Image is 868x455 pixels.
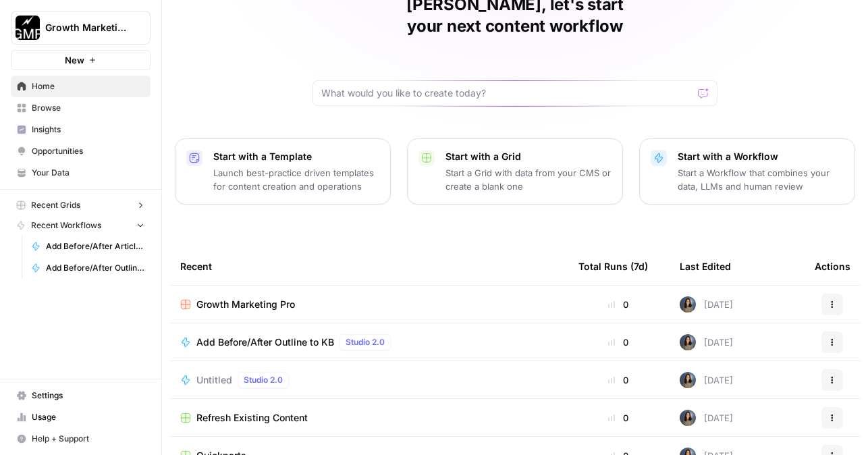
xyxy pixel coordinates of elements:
span: Insights [32,124,144,136]
div: [DATE] [680,410,733,426]
img: q840ambyqsdkpt4363qgssii3vef [680,372,696,388]
button: Recent Grids [11,195,151,215]
span: Settings [32,390,144,402]
a: Settings [11,385,151,406]
input: What would you like to create today? [321,86,693,100]
button: Help + Support [11,428,151,450]
a: Browse [11,97,151,119]
a: Your Data [11,162,151,184]
a: Opportunities [11,140,151,162]
span: New [65,53,84,67]
a: Home [11,76,151,97]
div: Recent [180,248,557,285]
span: Recent Grids [31,199,80,211]
span: Growth Marketing Pro [196,298,295,311]
span: Studio 2.0 [244,374,283,386]
div: Actions [815,248,850,285]
p: Start a Workflow that combines your data, LLMs and human review [678,166,844,193]
span: Add Before/After Outline to KB [46,262,144,274]
button: Workspace: Growth Marketing Pro [11,11,151,45]
button: New [11,50,151,70]
img: Growth Marketing Pro Logo [16,16,40,40]
span: Home [32,80,144,92]
span: Studio 2.0 [346,336,385,348]
span: Add Before/After Article to KB [46,240,144,252]
a: Refresh Existing Content [180,411,557,425]
span: Recent Workflows [31,219,101,232]
img: q840ambyqsdkpt4363qgssii3vef [680,334,696,350]
p: Start with a Template [213,150,379,163]
span: Usage [32,411,144,423]
button: Start with a GridStart a Grid with data from your CMS or create a blank one [407,138,623,205]
span: Your Data [32,167,144,179]
p: Start a Grid with data from your CMS or create a blank one [445,166,612,193]
a: Growth Marketing Pro [180,298,557,311]
a: Add Before/After Outline to KBStudio 2.0 [180,334,557,350]
div: 0 [578,411,658,425]
div: 0 [578,336,658,349]
button: Start with a TemplateLaunch best-practice driven templates for content creation and operations [175,138,391,205]
div: Total Runs (7d) [578,248,648,285]
p: Start with a Grid [445,150,612,163]
span: Untitled [196,373,232,387]
div: Last Edited [680,248,731,285]
span: Growth Marketing Pro [45,21,127,34]
button: Start with a WorkflowStart a Workflow that combines your data, LLMs and human review [639,138,855,205]
a: Usage [11,406,151,428]
a: Add Before/After Outline to KB [25,257,151,279]
div: [DATE] [680,296,733,313]
div: [DATE] [680,334,733,350]
p: Start with a Workflow [678,150,844,163]
span: Browse [32,102,144,114]
a: Insights [11,119,151,140]
button: Recent Workflows [11,215,151,236]
img: q840ambyqsdkpt4363qgssii3vef [680,410,696,426]
div: 0 [578,298,658,311]
a: Add Before/After Article to KB [25,236,151,257]
img: q840ambyqsdkpt4363qgssii3vef [680,296,696,313]
span: Refresh Existing Content [196,411,308,425]
span: Add Before/After Outline to KB [196,336,334,349]
span: Help + Support [32,433,144,445]
span: Opportunities [32,145,144,157]
a: UntitledStudio 2.0 [180,372,557,388]
div: [DATE] [680,372,733,388]
div: 0 [578,373,658,387]
p: Launch best-practice driven templates for content creation and operations [213,166,379,193]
